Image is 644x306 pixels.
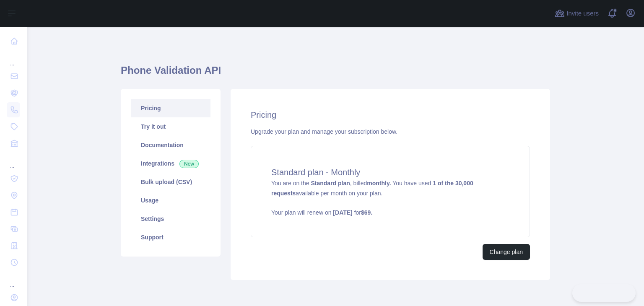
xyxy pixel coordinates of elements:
[131,228,210,246] a: Support
[361,209,372,216] strong: $ 69 .
[131,191,210,210] a: Usage
[7,50,20,67] div: ...
[121,64,550,84] h1: Phone Validation API
[131,210,210,228] a: Settings
[251,127,530,136] div: Upgrade your plan and manage your subscription below.
[7,272,20,288] div: ...
[271,180,473,197] strong: 1 of the 30,000 requests
[271,208,509,217] p: Your plan will renew on for
[131,99,210,117] a: Pricing
[131,173,210,191] a: Bulk upload (CSV)
[367,180,391,187] strong: monthly.
[271,180,509,217] span: You are on the , billed You have used available per month on your plan.
[553,7,600,20] button: Invite users
[251,109,530,121] h2: Pricing
[131,154,210,173] a: Integrations New
[311,180,350,187] strong: Standard plan
[131,136,210,154] a: Documentation
[131,117,210,136] a: Try it out
[271,166,509,178] h4: Standard plan - Monthly
[333,209,352,216] strong: [DATE]
[483,244,530,260] button: Change plan
[566,9,599,18] span: Invite users
[7,153,20,169] div: ...
[572,284,636,302] iframe: Toggle Customer Support
[179,160,199,168] span: New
